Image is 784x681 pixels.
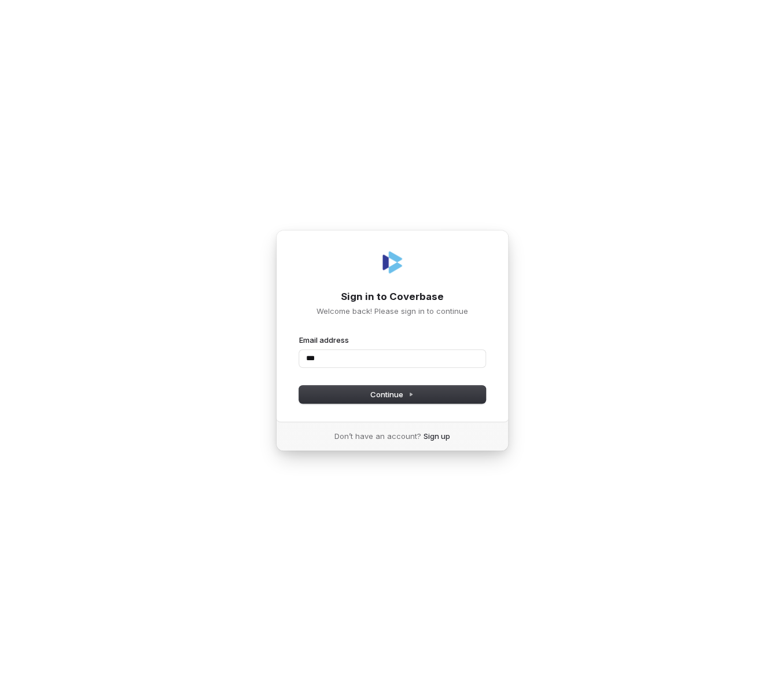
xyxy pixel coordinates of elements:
[370,389,414,400] span: Continue
[424,431,450,441] a: Sign up
[299,306,485,316] p: Welcome back! Please sign in to continue
[299,386,485,403] button: Continue
[378,248,406,276] img: Coverbase
[334,431,421,441] span: Don’t have an account?
[299,335,349,345] label: Email address
[299,290,485,304] h1: Sign in to Coverbase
